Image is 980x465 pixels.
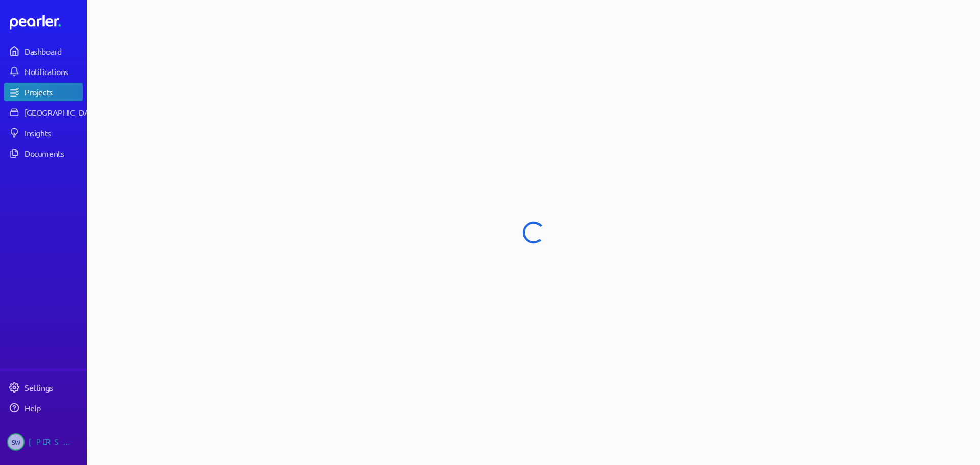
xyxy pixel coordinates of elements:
div: Help [24,403,82,413]
a: Help [4,399,83,417]
a: Insights [4,124,83,142]
div: Projects [24,87,82,97]
a: Notifications [4,62,83,81]
div: Insights [24,128,82,138]
div: [PERSON_NAME] [29,433,80,451]
a: [GEOGRAPHIC_DATA] [4,103,83,121]
div: Documents [24,148,82,158]
a: Projects [4,83,83,101]
div: Dashboard [24,46,82,56]
a: Dashboard [10,15,83,30]
div: Settings [24,382,82,393]
a: Settings [4,378,83,397]
a: SW[PERSON_NAME] [4,429,83,455]
div: [GEOGRAPHIC_DATA] [24,107,101,117]
span: Steve Whittington [7,433,24,451]
a: Documents [4,144,83,162]
div: Notifications [24,66,82,77]
a: Dashboard [4,42,83,60]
